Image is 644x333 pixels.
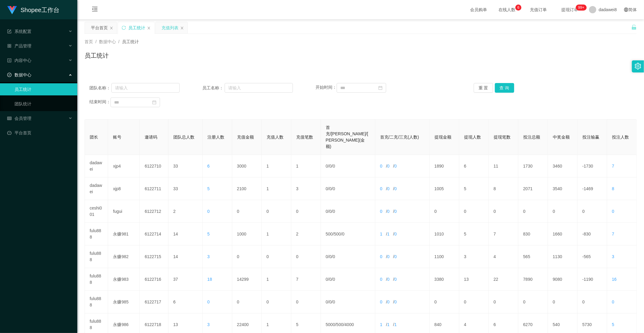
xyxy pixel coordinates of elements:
[140,245,168,268] td: 6122715
[344,322,354,327] span: 4000
[430,245,459,268] td: 1100
[267,135,284,139] span: 充值人数
[122,26,126,30] i: 图标: sync
[262,291,291,313] td: 0
[578,291,607,313] td: 0
[90,135,98,139] span: 团长
[489,200,518,223] td: 0
[232,223,262,245] td: 1000
[321,155,375,178] td: / /
[394,277,397,282] span: 0
[387,232,389,236] span: 1
[326,299,328,304] span: 0
[108,155,140,178] td: xjp4
[118,39,120,44] span: /
[394,299,397,304] span: 0
[85,200,108,223] td: ceshi001
[85,268,108,291] td: fulu888
[578,223,607,245] td: -830
[333,209,335,214] span: 0
[489,155,518,178] td: 11
[430,223,459,245] td: 1010
[387,164,389,168] span: 0
[7,127,72,139] a: 图标: dashboard平台首页
[387,186,389,191] span: 0
[113,135,121,139] span: 账号
[108,245,140,268] td: 永赚982
[14,98,72,110] a: 团队统计
[99,39,116,44] span: 数据中心
[7,116,31,121] span: 会员管理
[612,299,614,304] span: 0
[326,164,328,168] span: 0
[173,135,194,139] span: 团队总人数
[168,155,203,178] td: 33
[326,277,328,282] span: 0
[225,83,293,93] input: 请输入
[430,291,459,313] td: 0
[548,245,578,268] td: 1130
[207,254,210,259] span: 3
[291,178,321,200] td: 3
[7,29,31,34] span: 系统配置
[612,322,614,327] span: 5
[162,22,178,34] div: 充值列表
[612,164,614,168] span: 7
[578,245,607,268] td: -565
[494,135,511,139] span: 提现笔数
[168,223,203,245] td: 14
[207,277,212,282] span: 18
[321,223,375,245] td: / /
[108,200,140,223] td: fugui
[207,186,210,191] span: 5
[326,254,328,259] span: 0
[128,22,145,34] div: 员工统计
[387,299,389,304] span: 0
[578,178,607,200] td: -1469
[459,223,489,245] td: 5
[85,155,108,178] td: dadawei
[576,5,587,11] sup: 179
[207,322,210,327] span: 3
[108,223,140,245] td: 永赚981
[582,135,599,139] span: 投注输赢
[624,8,628,12] i: 图标: global
[518,268,548,291] td: 7890
[85,178,108,200] td: dadawei
[122,39,139,44] span: 员工统计
[517,5,520,11] p: 6
[326,186,328,191] span: 0
[168,178,203,200] td: 33
[394,322,397,327] span: 1
[387,254,389,259] span: 0
[333,277,335,282] span: 0
[333,164,335,168] span: 0
[168,200,203,223] td: 2
[518,200,548,223] td: 0
[375,291,430,313] td: / /
[380,322,383,327] span: 1
[527,8,550,12] span: 充值订单
[108,291,140,313] td: 永赚985
[394,254,397,259] span: 0
[145,135,157,139] span: 邀请码
[207,135,224,139] span: 注册人数
[262,178,291,200] td: 1
[7,116,11,120] i: 图标: table
[635,63,641,69] i: 图标: setting
[262,200,291,223] td: 0
[7,7,59,12] a: Shopee工作台
[326,209,328,214] span: 0
[548,200,578,223] td: 0
[180,26,184,30] i: 图标: close
[459,155,489,178] td: 6
[202,85,224,91] span: 员工名称：
[612,254,614,259] span: 3
[459,268,489,291] td: 13
[91,22,108,34] div: 平台首页
[262,268,291,291] td: 1
[612,135,629,139] span: 投注人数
[515,5,521,11] sup: 6
[553,135,570,139] span: 中奖金额
[342,232,344,236] span: 0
